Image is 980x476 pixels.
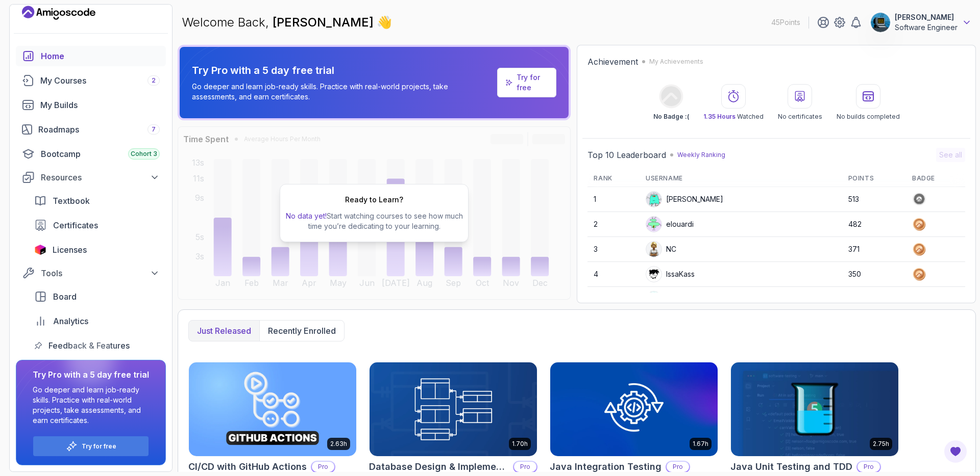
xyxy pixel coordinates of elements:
span: Licenses [53,244,87,256]
button: Open Feedback Button [943,439,968,464]
span: Certificates [53,219,98,231]
a: feedback [28,335,166,356]
span: [PERSON_NAME] [273,15,377,30]
a: textbook [28,191,166,211]
p: My Achievements [649,58,703,66]
span: No data yet! [286,211,327,220]
p: 1.67h [693,440,708,448]
span: 👋 [377,14,392,31]
img: Java Unit Testing and TDD card [731,362,898,456]
th: Username [640,170,842,187]
td: 331 [842,287,906,312]
p: No Badge :( [653,113,689,121]
div: My Builds [40,99,160,111]
td: 482 [842,212,906,237]
p: Start watching courses to see how much time you’re dedicating to your learning. [284,211,464,231]
div: Home [41,50,160,62]
div: My Courses [40,74,160,87]
a: builds [16,95,166,115]
span: Board [53,290,77,303]
button: Tools [16,264,166,282]
a: courses [16,70,166,91]
td: 1 [587,187,640,212]
button: Just released [189,321,259,341]
h2: Database Design & Implementation [369,460,509,474]
a: certificates [28,215,166,235]
a: Landing page [22,5,95,21]
div: Kalpanakakarla [646,291,718,307]
span: Textbook [53,195,90,207]
button: See all [936,148,965,162]
p: Welcome Back, [182,14,392,31]
th: Badge [906,170,965,187]
div: Roadmaps [38,123,160,136]
td: 371 [842,237,906,262]
p: [PERSON_NAME] [895,12,958,22]
a: bootcamp [16,144,166,164]
h2: Java Integration Testing [550,460,661,474]
div: Resources [41,171,160,183]
h2: CI/CD with GitHub Actions [188,460,307,474]
h2: Top 10 Leaderboard [587,149,666,161]
img: default monster avatar [646,292,661,307]
td: 3 [587,237,640,262]
p: Weekly Ranking [677,151,725,159]
h2: Achievement [587,56,638,68]
img: user profile image [646,242,661,257]
td: 4 [587,262,640,287]
img: Java Integration Testing card [550,362,718,456]
h2: Ready to Learn? [345,195,403,205]
p: No certificates [778,113,822,121]
div: Bootcamp [41,148,160,160]
button: user profile image[PERSON_NAME]Software Engineer [870,12,972,33]
img: user profile image [871,13,890,32]
h2: Java Unit Testing and TDD [730,460,852,474]
img: Database Design & Implementation card [370,362,537,456]
img: default monster avatar [646,217,661,232]
th: Points [842,170,906,187]
img: jetbrains icon [34,245,46,255]
img: CI/CD with GitHub Actions card [189,362,356,456]
p: No builds completed [837,113,900,121]
p: Pro [667,462,689,472]
td: 350 [842,262,906,287]
p: Just released [197,325,251,337]
a: analytics [28,311,166,331]
span: 1.35 Hours [703,113,736,120]
a: Try for free [82,442,116,451]
img: user profile image [646,267,661,282]
span: Cohort 3 [131,150,157,158]
span: 2 [152,76,156,85]
a: Try for free [517,72,548,93]
button: Resources [16,168,166,187]
span: Analytics [53,315,88,327]
span: Feedback & Features [48,339,130,352]
a: roadmaps [16,119,166,140]
span: 7 [152,125,156,134]
div: [PERSON_NAME] [646,191,723,207]
a: Try for free [497,68,556,97]
td: 5 [587,287,640,312]
p: Go deeper and learn job-ready skills. Practice with real-world projects, take assessments, and ea... [192,82,493,102]
button: Try for free [33,436,149,457]
td: 2 [587,212,640,237]
p: Pro [857,462,880,472]
p: Pro [514,462,536,472]
p: Recently enrolled [268,325,336,337]
p: Watched [703,113,764,121]
p: 45 Points [771,17,800,28]
p: 2.75h [873,440,889,448]
button: Recently enrolled [259,321,344,341]
th: Rank [587,170,640,187]
p: Software Engineer [895,22,958,33]
a: home [16,46,166,66]
div: NC [646,241,676,257]
p: 2.63h [330,440,347,448]
p: Go deeper and learn job-ready skills. Practice with real-world projects, take assessments, and ea... [33,385,149,426]
div: IssaKass [646,266,695,282]
img: default monster avatar [646,192,661,207]
div: Tools [41,267,160,279]
a: licenses [28,240,166,260]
